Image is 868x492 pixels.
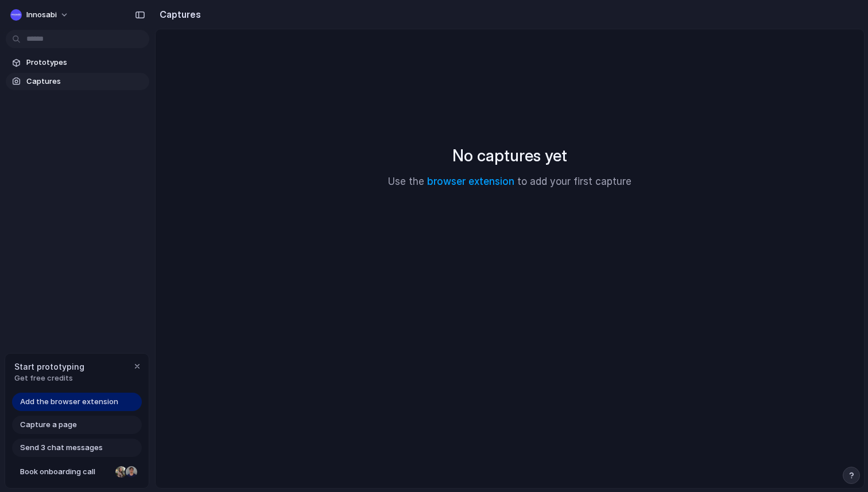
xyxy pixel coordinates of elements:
h2: No captures yet [452,144,567,168]
span: Book onboarding call [20,466,111,478]
a: Prototypes [6,54,149,71]
p: Use the to add your first capture [388,175,631,189]
span: Add the browser extension [20,396,118,408]
div: Christian Iacullo [125,465,138,479]
button: Innosabi [6,6,75,24]
h2: Captures [155,7,201,21]
span: Prototypes [26,57,145,68]
span: Send 3 chat messages [20,442,103,454]
div: Nicole Kubica [114,465,128,479]
a: Captures [6,73,149,90]
a: browser extension [427,176,514,187]
a: Book onboarding call [12,463,142,481]
span: Start prototyping [14,361,84,373]
span: Innosabi [26,9,57,21]
span: Get free credits [14,373,84,384]
span: Capture a page [20,419,77,431]
span: Captures [26,76,145,87]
